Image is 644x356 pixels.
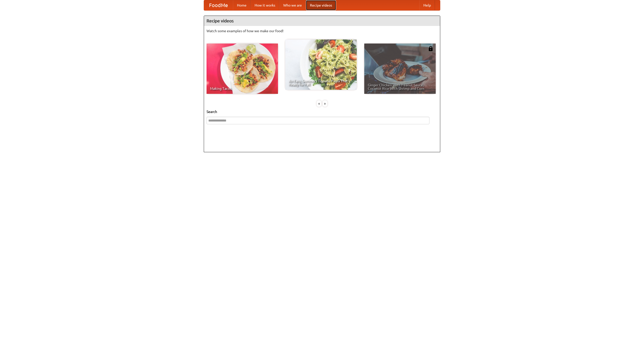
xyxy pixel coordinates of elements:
div: » [323,100,327,107]
a: FoodMe [204,0,233,10]
span: An Easy, Summery Tomato Pasta That's Ready for Fall [289,79,353,86]
a: Who we are [279,0,306,10]
p: Watch some examples of how we make our food! [207,28,437,33]
a: Help [419,0,435,10]
img: 483408.png [428,46,433,51]
h5: Search [207,109,437,114]
div: « [317,100,321,107]
a: Home [233,0,251,10]
h4: Recipe videos [204,16,440,26]
a: Recipe videos [306,0,336,10]
a: Making Tacos [207,44,278,94]
a: An Easy, Summery Tomato Pasta That's Ready for Fall [285,39,357,90]
a: How it works [251,0,279,10]
span: Making Tacos [210,87,274,90]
